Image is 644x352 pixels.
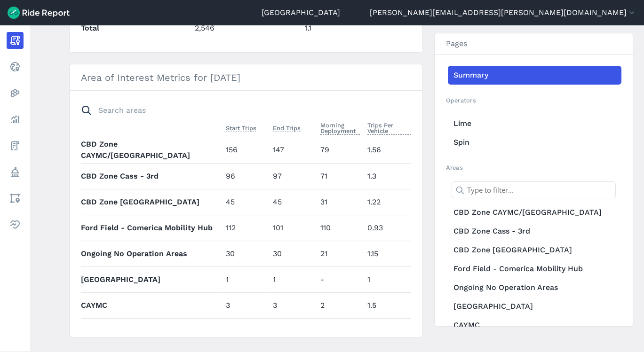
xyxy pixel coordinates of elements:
[75,102,405,119] input: Search areas
[262,7,340,18] a: [GEOGRAPHIC_DATA]
[364,266,411,292] td: 1
[222,266,270,292] td: 1
[7,32,24,49] a: Report
[269,163,317,189] td: 97
[222,241,270,266] td: 30
[364,292,411,318] td: 1.5
[448,133,621,152] a: Spin
[7,216,24,233] a: Health
[317,318,364,344] td: -
[370,7,636,18] button: [PERSON_NAME][EMAIL_ADDRESS][PERSON_NAME][DOMAIN_NAME]
[7,58,24,75] a: Realtime
[317,215,364,241] td: 110
[273,123,301,132] span: End Trips
[222,215,270,241] td: 112
[364,318,411,344] td: 0.5
[222,292,270,318] td: 3
[7,164,24,180] a: Policy
[317,163,364,189] td: 71
[367,120,411,135] span: Trips Per Vehicle
[81,292,222,318] th: CAYMC
[364,215,411,241] td: 0.93
[269,137,317,163] td: 147
[81,163,222,189] th: CBD Zone Cass - 3rd
[448,316,621,335] a: CAYMC
[7,190,24,207] a: Areas
[317,266,364,292] td: -
[367,120,411,137] button: Trips Per Vehicle
[81,15,191,41] th: Total
[317,137,364,163] td: 79
[448,114,621,133] a: Lime
[81,318,222,344] th: [GEOGRAPHIC_DATA]
[273,123,301,134] button: End Trips
[301,15,411,41] td: 1.1
[81,215,222,241] th: Ford Field - Comerica Mobility Hub
[7,85,24,102] a: Heatmaps
[269,215,317,241] td: 101
[364,137,411,163] td: 1.56
[81,137,222,163] th: CBD Zone CAYMC/[GEOGRAPHIC_DATA]
[269,241,317,266] td: 30
[226,123,256,134] button: Start Trips
[7,111,24,128] a: Analyze
[81,266,222,292] th: [GEOGRAPHIC_DATA]
[222,137,270,163] td: 156
[448,297,621,316] a: [GEOGRAPHIC_DATA]
[320,120,360,137] button: Morning Deployment
[448,203,621,222] a: CBD Zone CAYMC/[GEOGRAPHIC_DATA]
[269,189,317,215] td: 45
[448,241,621,259] a: CBD Zone [GEOGRAPHIC_DATA]
[317,292,364,318] td: 2
[269,266,317,292] td: 1
[226,123,256,132] span: Start Trips
[448,66,621,85] a: Summary
[320,120,360,135] span: Morning Deployment
[70,64,422,91] h3: Area of Interest Metrics for [DATE]
[222,318,270,344] td: 1
[222,189,270,215] td: 45
[452,181,616,198] input: Type to filter...
[364,189,411,215] td: 1.22
[81,241,222,266] th: Ongoing No Operation Areas
[448,278,621,297] a: Ongoing No Operation Areas
[446,96,621,105] h2: Operators
[222,163,270,189] td: 96
[8,7,70,19] img: Ride Report
[317,189,364,215] td: 31
[448,222,621,241] a: CBD Zone Cass - 3rd
[446,163,621,172] h2: Areas
[269,292,317,318] td: 3
[269,318,317,344] td: 3
[191,15,301,41] td: 2,546
[81,189,222,215] th: CBD Zone [GEOGRAPHIC_DATA]
[7,137,24,154] a: Fees
[317,241,364,266] td: 21
[364,163,411,189] td: 1.3
[435,33,633,55] h3: Pages
[364,241,411,266] td: 1.15
[448,259,621,278] a: Ford Field - Comerica Mobility Hub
